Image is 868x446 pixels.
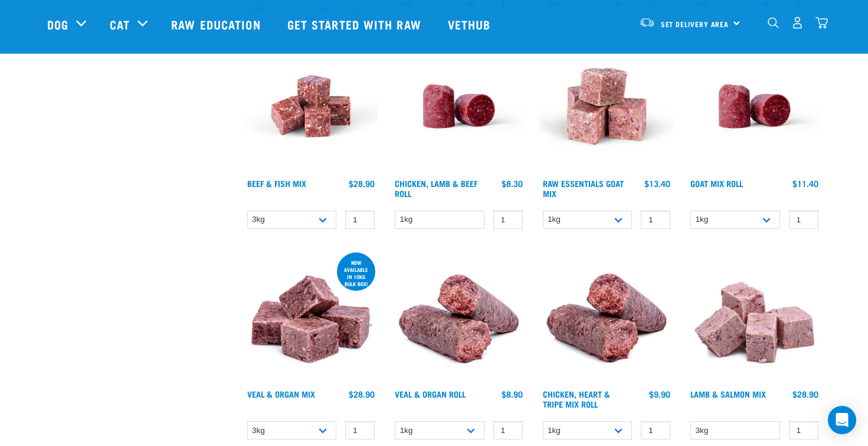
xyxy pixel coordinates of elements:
[159,1,275,48] a: Raw Education
[493,211,523,229] input: 1
[244,40,378,173] img: Beef Mackerel 1
[641,211,670,229] input: 1
[345,211,375,229] input: 1
[661,22,729,26] span: Set Delivery Area
[792,389,818,399] div: $28.90
[768,17,779,28] img: home-icon-1@2x.png
[345,421,375,440] input: 1
[639,17,655,28] img: van-moving.png
[789,211,818,229] input: 1
[687,40,821,173] img: Raw Essentials Chicken Lamb Beef Bulk Minced Raw Dog Food Roll Unwrapped
[641,421,670,440] input: 1
[540,40,674,173] img: Goat M Ix 38448
[649,389,670,399] div: $9.90
[276,1,436,48] a: Get started with Raw
[792,179,818,188] div: $11.40
[395,181,477,195] a: Chicken, Lamb & Beef Roll
[392,250,526,384] img: Veal Organ Mix Roll 01
[337,254,375,293] div: now available in 10kg bulk box!
[395,392,466,396] a: Veal & Organ Roll
[436,1,506,48] a: Vethub
[392,40,526,173] img: Raw Essentials Chicken Lamb Beef Bulk Minced Raw Dog Food Roll Unwrapped
[493,421,523,440] input: 1
[789,421,818,440] input: 1
[349,179,375,188] div: $28.90
[644,179,670,188] div: $13.40
[502,389,523,399] div: $8.90
[247,392,315,396] a: Veal & Organ Mix
[502,179,523,188] div: $8.30
[47,15,68,33] a: Dog
[543,181,624,195] a: Raw Essentials Goat Mix
[815,17,828,29] img: home-icon@2x.png
[687,250,821,384] img: 1029 Lamb Salmon Mix 01
[543,392,610,405] a: Chicken, Heart & Tripe Mix Roll
[828,406,856,434] div: Open Intercom Messenger
[690,181,743,185] a: Goat Mix Roll
[244,250,378,384] img: 1158 Veal Organ Mix 01
[349,389,375,399] div: $28.90
[110,15,130,33] a: Cat
[540,250,674,384] img: Chicken Heart Tripe Roll 01
[690,392,766,396] a: Lamb & Salmon Mix
[791,17,804,29] img: user.png
[247,181,306,185] a: Beef & Fish Mix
